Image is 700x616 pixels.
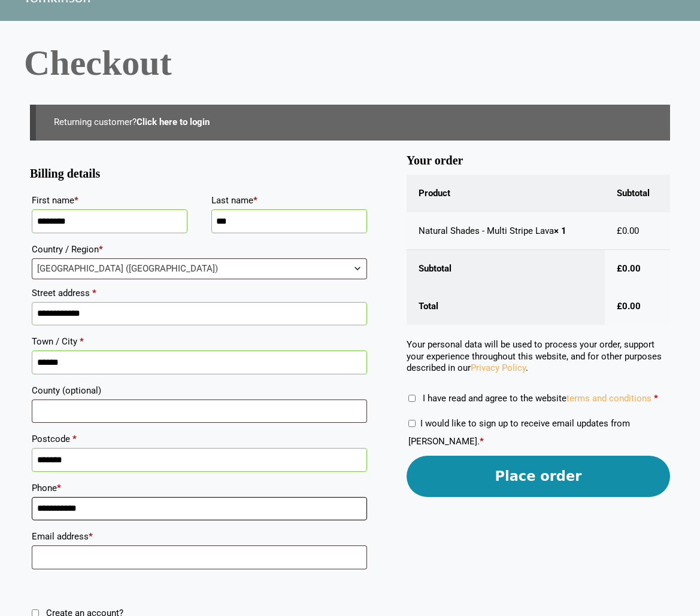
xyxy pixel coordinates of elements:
th: Subtotal [605,175,670,212]
th: Total [407,288,605,325]
h3: Your order [407,158,670,163]
th: Subtotal [407,250,605,288]
label: Postcode [32,430,367,448]
span: (optional) [62,385,101,396]
h1: Checkout [24,45,676,81]
bdi: 0.00 [617,301,641,312]
bdi: 0.00 [617,225,639,236]
label: County [32,382,367,400]
bdi: 0.00 [617,263,641,274]
span: £ [617,225,622,236]
a: terms and conditions [566,393,651,404]
label: Last name [211,191,367,209]
input: I would like to sign up to receive email updates from [PERSON_NAME]. [408,420,416,427]
td: Natural Shades - Multi Stripe Lava [407,212,605,251]
span: £ [617,263,622,274]
input: I have read and agree to the websiteterms and conditions * [408,395,416,402]
strong: × 1 [554,225,566,236]
button: Place order [407,456,670,497]
a: Privacy Policy [471,362,526,373]
a: Click here to login [137,117,210,127]
label: Street address [32,284,367,302]
label: Phone [32,479,367,497]
label: First name [32,191,187,209]
label: I would like to sign up to receive email updates from [PERSON_NAME]. [408,418,630,447]
p: Your personal data will be used to process your order, support your experience throughout this we... [407,339,670,374]
span: United Kingdom (UK) [32,259,366,279]
label: Country / Region [32,240,367,258]
label: Email address [32,527,367,545]
abbr: required [654,393,658,404]
div: Returning customer? [30,105,670,141]
th: Product [407,175,605,212]
span: £ [617,301,622,312]
span: Country / Region [32,258,367,279]
span: I have read and agree to the website [423,393,651,404]
h3: Billing details [30,172,369,176]
label: Town / City [32,333,367,350]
